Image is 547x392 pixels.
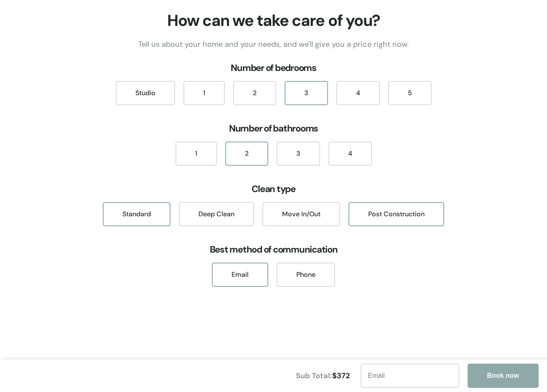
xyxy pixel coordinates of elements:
[296,371,356,381] div: Sub Total:
[349,202,444,226] div: Post Construction
[388,81,432,105] div: 5
[176,142,217,166] div: 1
[225,142,268,166] div: 2
[179,202,254,226] div: Deep Clean
[103,202,170,226] div: Standard
[336,81,380,105] div: 4
[212,263,268,287] div: Email
[277,263,335,287] div: Phone
[183,81,225,105] div: 1
[285,81,328,105] div: 3
[262,202,340,226] div: Move In/Out
[361,364,459,388] input: Email
[332,371,350,381] span: $ 372
[277,142,320,166] div: 3
[468,364,539,388] button: Book now
[233,81,276,105] div: 2
[116,81,175,105] div: Studio
[328,142,372,166] div: 4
